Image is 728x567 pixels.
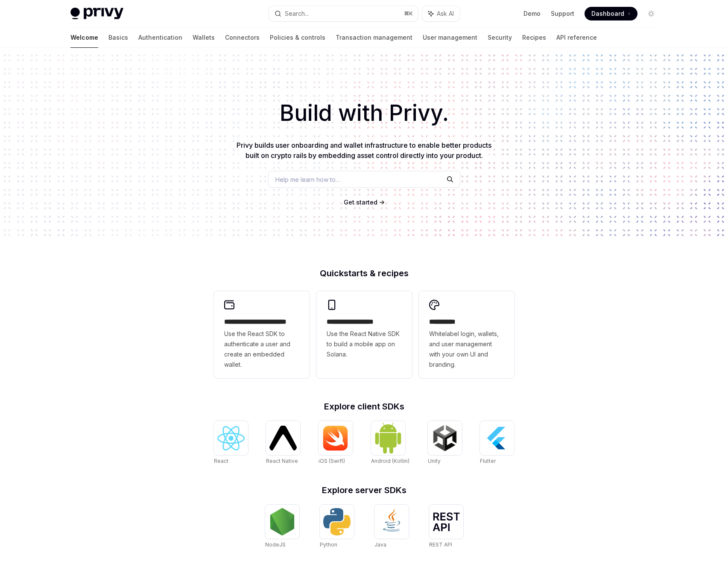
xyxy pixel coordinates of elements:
a: React NativeReact Native [266,421,300,465]
img: Android (Kotlin) [374,422,402,454]
a: Transaction management [336,27,412,48]
h1: Build with Privy. [14,96,714,130]
a: REST APIREST API [429,505,463,549]
a: Welcome [70,27,98,48]
span: Use the React SDK to authenticate a user and create an embedded wallet. [224,329,299,370]
div: Search... [285,9,309,19]
span: Ask AI [437,9,454,18]
img: React Native [269,426,297,450]
span: Python [320,541,337,548]
a: Get started [344,198,377,207]
img: Python [323,508,351,535]
button: Search...⌘K [269,6,418,21]
a: Android (Kotlin)Android (Kotlin) [371,421,409,465]
span: iOS (Swift) [319,458,345,464]
span: React Native [266,458,298,464]
h2: Explore client SDKs [214,402,515,411]
span: Unity [428,458,441,464]
span: Whitelabel login, wallets, and user management with your own UI and branding. [429,329,504,370]
a: **** **** **** ***Use the React Native SDK to build a mobile app on Solana. [316,291,412,378]
img: Flutter [483,424,511,452]
img: iOS (Swift) [322,425,349,451]
a: Authentication [138,27,182,48]
a: ReactReact [214,421,248,465]
img: NodeJS [269,508,296,535]
span: React [214,458,228,464]
a: PythonPython [320,505,354,549]
a: NodeJSNodeJS [265,505,299,549]
span: REST API [429,541,452,548]
img: light logo [70,8,123,20]
span: Use the React Native SDK to build a mobile app on Solana. [327,329,402,359]
a: Wallets [193,27,215,48]
a: Dashboard [585,7,637,20]
button: Toggle dark mode [644,7,658,20]
img: React [217,426,245,450]
a: Demo [523,9,541,18]
span: Get started [344,199,377,206]
span: Java [374,541,386,548]
img: REST API [433,512,460,531]
a: Policies & controls [270,27,325,48]
a: Security [488,27,512,48]
button: Ask AI [422,6,460,21]
a: Recipes [522,27,546,48]
a: API reference [556,27,597,48]
span: Dashboard [591,9,624,18]
a: JavaJava [374,505,409,549]
a: User management [423,27,477,48]
span: Flutter [480,458,496,464]
a: FlutterFlutter [480,421,514,465]
h2: Quickstarts & recipes [214,269,515,278]
img: Unity [431,424,459,452]
span: Help me learn how to… [275,175,340,184]
a: Basics [108,27,128,48]
span: NodeJS [265,541,286,548]
a: iOS (Swift)iOS (Swift) [319,421,353,465]
a: Connectors [225,27,260,48]
span: Privy builds user onboarding and wallet infrastructure to enable better products built on crypto ... [237,141,491,160]
img: Java [378,508,405,535]
a: **** *****Whitelabel login, wallets, and user management with your own UI and branding. [419,291,515,378]
span: Android (Kotlin) [371,458,409,464]
a: Support [551,9,574,18]
h2: Explore server SDKs [214,486,515,494]
span: ⌘ K [404,10,413,17]
a: UnityUnity [428,421,462,465]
